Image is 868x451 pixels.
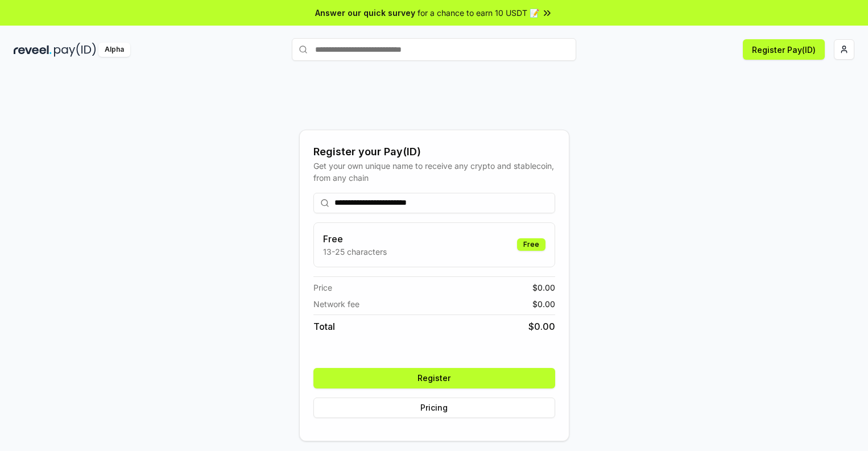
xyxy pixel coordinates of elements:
[532,298,555,310] span: $ 0.00
[323,232,387,246] h3: Free
[743,39,825,60] button: Register Pay(ID)
[315,7,415,19] span: Answer our quick survey
[313,144,555,160] div: Register your Pay(ID)
[313,282,332,293] span: Price
[517,238,545,251] div: Free
[98,43,130,57] div: Alpha
[532,282,555,293] span: $ 0.00
[528,320,555,333] span: $ 0.00
[313,368,555,388] button: Register
[418,7,539,19] span: for a chance to earn 10 USDT 📝
[313,298,359,310] span: Network fee
[54,43,96,57] img: pay_id
[313,320,335,333] span: Total
[313,160,555,184] div: Get your own unique name to receive any crypto and stablecoin, from any chain
[14,43,52,57] img: reveel_dark
[313,398,555,418] button: Pricing
[323,246,387,258] p: 13-25 characters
